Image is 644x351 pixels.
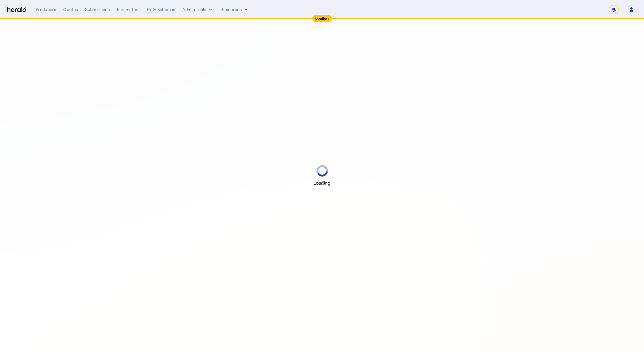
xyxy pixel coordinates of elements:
[117,7,140,13] div: Parameters
[7,7,26,13] img: Herald Logo
[36,7,56,13] div: Producers
[221,7,249,13] button: Resources dropdown menu
[147,7,176,13] div: Field Schemas
[85,7,110,13] div: Submissions
[312,15,332,22] div: Sandbox
[182,7,213,13] button: internal dropdown menu
[63,7,78,13] div: Quotes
